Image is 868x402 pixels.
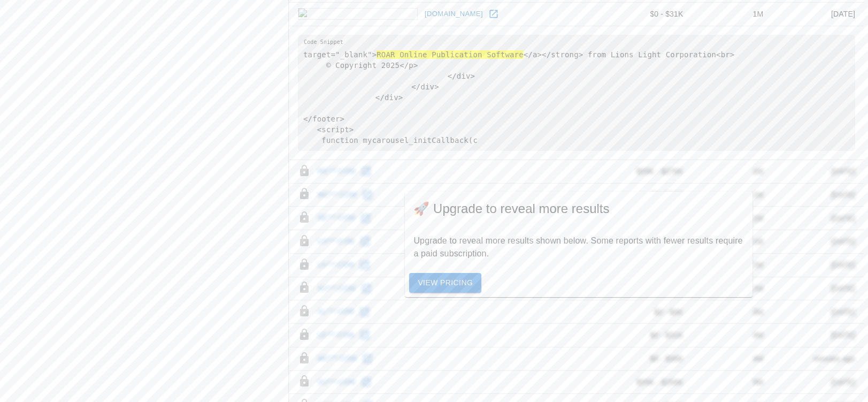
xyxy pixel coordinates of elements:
td: 1M [692,2,772,26]
hl: ROAR Online Publication Software [377,50,524,59]
pre: target="_blank"> </a></strong> from Lions Light Corporation<br> © Copyright 2025</p> </div> </div... [298,35,855,151]
p: Upgrade to reveal more results shown below. Some reports with fewer results require a paid subscr... [413,234,743,260]
a: [DOMAIN_NAME] [422,6,486,22]
img: masoncounty.com icon [298,8,418,20]
td: $0 - $31K [606,2,692,26]
a: Open masoncounty.com in new window [486,6,502,22]
a: View Pricing [409,273,481,293]
span: 🚀 Upgrade to reveal more results [413,200,743,217]
td: [DATE] [772,2,864,26]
